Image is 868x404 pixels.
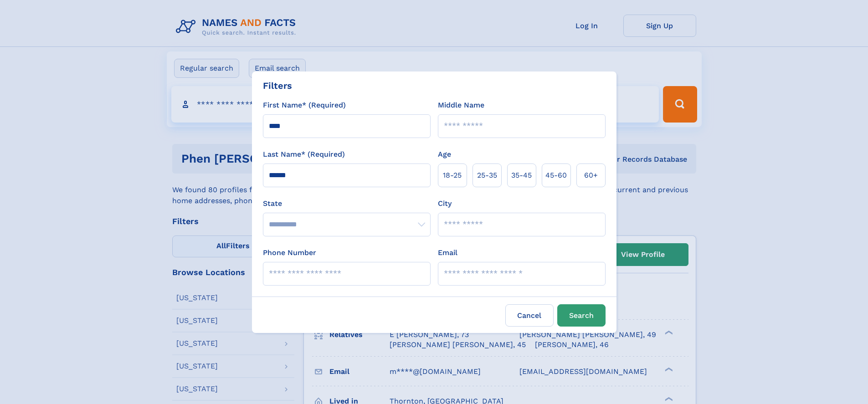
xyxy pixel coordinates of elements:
label: Email [438,247,457,258]
label: Middle Name [438,100,484,111]
label: Age [438,149,451,160]
span: 25‑35 [477,170,497,181]
label: City [438,198,452,209]
button: Search [557,304,606,327]
label: Cancel [505,304,554,327]
span: 45‑60 [545,170,567,181]
div: Filters [263,79,292,92]
label: Last Name* (Required) [263,149,345,160]
span: 18‑25 [443,170,462,181]
span: 35‑45 [511,170,532,181]
label: First Name* (Required) [263,100,346,111]
label: State [263,198,431,209]
label: Phone Number [263,247,316,258]
span: 60+ [584,170,598,181]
